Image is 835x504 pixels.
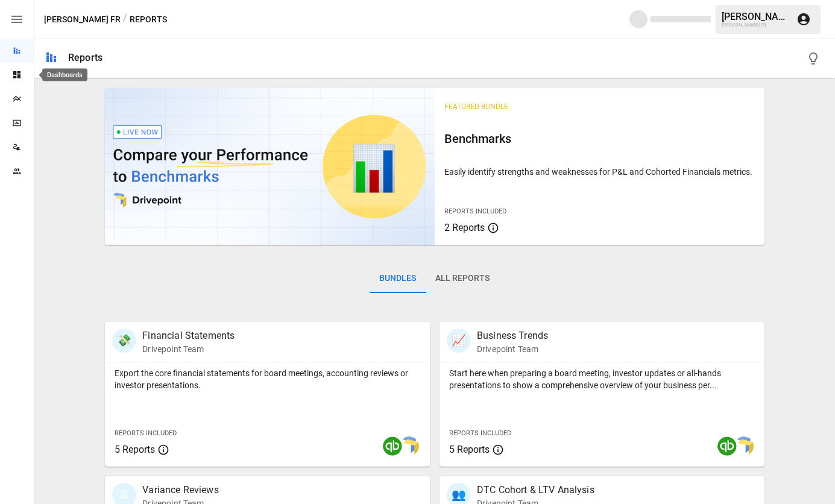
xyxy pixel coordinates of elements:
[112,329,136,353] div: 💸
[68,52,102,63] div: Reports
[115,367,420,391] p: Export the core financial statements for board meetings, accounting reviews or investor presentat...
[42,69,87,81] div: Dashboards
[717,436,737,456] img: quickbooks
[444,166,755,178] p: Easily identify strengths and weaknesses for P&L and Cohorted Financials metrics.
[142,483,218,497] p: Variance Reviews
[477,329,548,343] p: Business Trends
[444,102,508,111] span: Featured Bundle
[477,343,548,355] p: Drivepoint Team
[123,12,127,27] div: /
[447,329,471,353] div: 📈
[444,207,506,215] span: Reports Included
[449,444,490,455] span: 5 Reports
[444,222,485,233] span: 2 Reports
[142,343,235,355] p: Drivepoint Team
[426,264,499,293] button: All Reports
[383,436,402,456] img: quickbooks
[115,444,155,455] span: 5 Reports
[722,11,789,22] div: [PERSON_NAME]
[115,429,177,437] span: Reports Included
[400,436,419,456] img: smart model
[449,429,511,437] span: Reports Included
[105,88,435,245] img: video thumbnail
[722,22,789,28] div: [PERSON_NAME] FR
[734,436,754,456] img: smart model
[142,329,235,343] p: Financial Statements
[370,264,426,293] button: Bundles
[444,129,755,148] h6: Benchmarks
[44,12,121,27] button: [PERSON_NAME] FR
[449,367,755,391] p: Start here when preparing a board meeting, investor updates or all-hands presentations to show a ...
[477,483,594,497] p: DTC Cohort & LTV Analysis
